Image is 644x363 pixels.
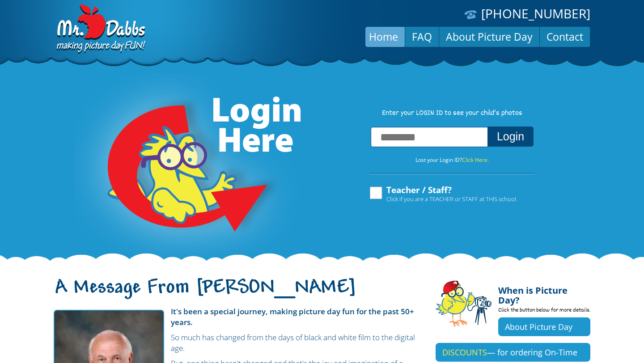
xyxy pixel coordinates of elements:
img: Login Here [73,74,302,262]
a: About Picture Day [439,26,539,47]
p: Lost your Login ID? [360,155,544,165]
a: About Picture Day [498,317,590,336]
a: Click Here. [462,156,489,164]
a: DISCOUNTS— for ordering On-Time [436,343,590,362]
a: Home [362,26,405,47]
span: DISCOUNTS [442,347,487,358]
a: [PHONE_NUMBER] [481,5,590,22]
label: Teacher / Staff? [369,186,517,203]
h1: A Message From [PERSON_NAME] [54,284,422,303]
button: Login [487,127,534,147]
p: So much has changed from the days of black and white film to the digital age. [54,332,422,354]
a: FAQ [405,26,439,47]
p: Click the button below for more details. [498,305,590,317]
img: Dabbs Company [54,4,147,55]
h4: When is Picture Day? [498,280,590,305]
span: Click if you are a TEACHER or STAFF at THIS school. [386,194,517,203]
a: Contact [540,26,590,47]
p: Enter your LOGIN ID to see your child’s photos [360,109,544,118]
strong: It's been a special journey, making picture day fun for the past 50+ years. [171,306,414,327]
